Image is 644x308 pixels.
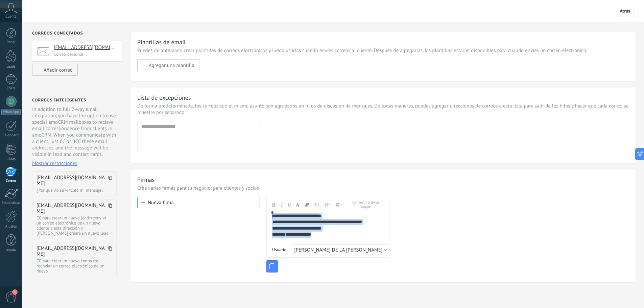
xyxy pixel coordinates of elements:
[37,258,112,274] dd: CC para crear un nuevo contacto: reenviar un correo electrónico de un nuevo
[1,201,21,205] div: Estadísticas
[54,44,117,51] h4: [EMAIL_ADDRESS][DOMAIN_NAME]
[137,185,629,191] p: Crea varias firmas para tu negocio: para clientes y socios
[314,203,319,207] span: Letra
[620,8,630,14] span: Atrás
[305,203,309,207] span: Color de relleno
[137,94,191,101] div: Lista de excepciones
[294,247,382,253] span: [PERSON_NAME] DE LA [PERSON_NAME]
[1,40,21,45] div: Panel
[137,59,199,71] button: Agregar una plantilla
[37,188,112,193] dd: ¿Por qué no se vinculó mi mensaje?
[149,62,194,68] span: Agregar una plantilla
[37,203,106,214] span: [EMAIL_ADDRESS][DOMAIN_NAME]
[288,200,291,210] button: Subrayado
[280,200,283,210] button: Cursiva
[44,67,73,73] span: Añadir correo
[137,47,629,54] p: Puedes de antemano crear plantillas de correos electrónicos y luego usarlas cuando envíes correos...
[336,203,342,207] span: Alineación
[37,175,106,186] span: [EMAIL_ADDRESS][DOMAIN_NAME]
[296,203,300,207] span: Color de fuente
[1,179,21,183] div: Correo
[1,157,21,161] div: Listas
[137,197,260,208] button: Nueva firma
[32,106,117,167] div: In addition to full 2-way email integration, you have the option to use special amoCRM mailboxes ...
[32,160,77,167] span: Mostrar restricciones
[1,133,21,138] div: Calendario
[108,203,112,214] span: Copiar
[1,86,21,91] div: Chats
[348,200,384,210] button: Convertir a texto simple
[5,15,17,19] span: Cuenta
[137,103,629,116] p: De forma predeterminada, los correos con el mismo asunto son agrupados en hilos de discusión de m...
[37,215,112,236] dd: CC para crear un nuevo lead: reenviar un correo electrónico de un nuevo cliente a esta dirección ...
[291,244,391,255] button: [PERSON_NAME] DE LA [PERSON_NAME]
[54,51,118,57] p: Correo personal
[108,175,112,186] span: Copiar
[137,38,186,46] div: Plantillas de email
[272,247,287,253] span: Usuario:
[108,246,112,257] span: Copiar
[12,289,18,295] span: 1
[32,98,86,103] div: Correos inteligentes
[1,65,21,69] div: Leads
[1,224,21,229] div: Ajustes
[272,200,275,210] button: Negrita
[32,64,78,76] button: Añadir correo
[1,248,21,253] div: Ayuda
[137,176,154,184] div: Firmas
[32,31,122,36] div: Correos conectados
[37,245,106,257] span: [EMAIL_ADDRESS][DOMAIN_NAME]
[1,109,21,115] div: WhatsApp
[325,203,331,207] span: Tamaño de fuente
